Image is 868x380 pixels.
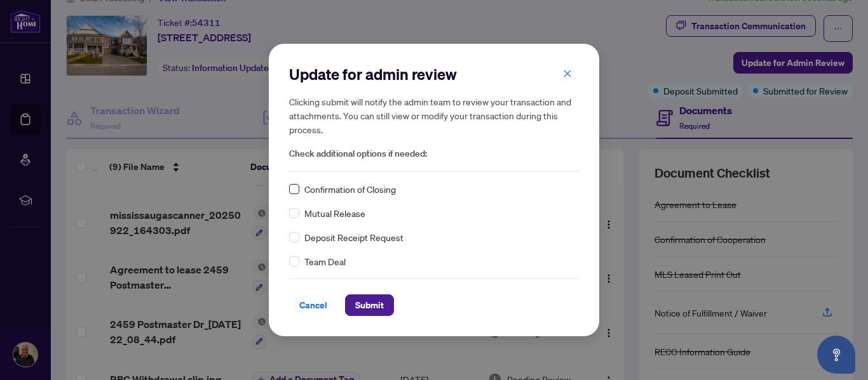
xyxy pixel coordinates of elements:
[563,69,572,78] span: close
[289,64,579,84] h2: Update for admin review
[289,294,337,316] button: Cancel
[304,182,396,196] span: Confirmation of Closing
[355,295,384,315] span: Submit
[304,254,346,268] span: Team Deal
[817,336,855,374] button: Open asap
[289,147,579,161] span: Check additional options if needed:
[345,294,394,316] button: Submit
[289,95,579,136] h5: Clicking submit will notify the admin team to review your transaction and attachments. You can st...
[304,206,365,220] span: Mutual Release
[304,230,403,244] span: Deposit Receipt Request
[299,295,327,315] span: Cancel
